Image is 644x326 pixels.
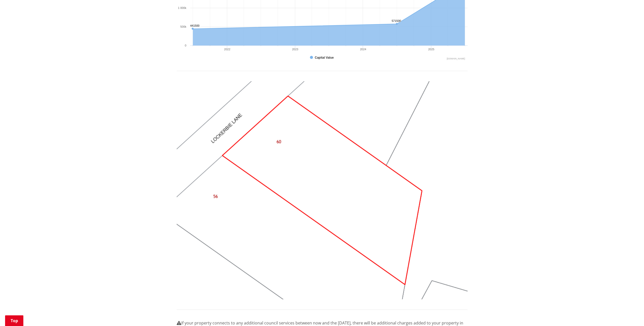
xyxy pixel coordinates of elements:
[447,57,465,60] text: Chart credits: Highcharts.com
[190,24,200,27] text: 441500
[360,48,366,51] text: 2024
[178,6,186,9] text: 1 000k
[180,25,186,28] text: 500k
[621,305,639,323] iframe: Messenger Launcher
[177,81,468,300] img: 2022682
[5,315,23,326] a: Top
[224,48,230,51] text: 2022
[396,23,398,25] path: Sunday, Jun 30, 12:00, 571,500. Capital Value.
[292,48,298,51] text: 2023
[310,55,335,60] button: Show Capital Value
[428,48,434,51] text: 2025
[392,19,401,22] text: 571500
[192,28,194,30] path: Wednesday, Jun 30, 12:00, 441,500. Capital Value.
[185,44,186,47] text: 0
